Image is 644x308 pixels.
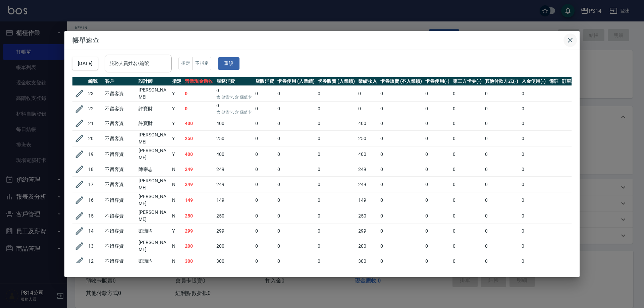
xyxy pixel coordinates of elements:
td: 0 [254,208,276,224]
td: 0 [254,238,276,254]
td: 不留客資 [103,146,137,162]
p: 含 儲值卡, 含 儲值卡 [216,94,252,100]
th: 其他付款方式(-) [483,77,520,86]
td: 0 [520,116,547,131]
td: [PERSON_NAME] [137,177,170,192]
td: 400 [183,116,215,131]
td: 0 [520,102,547,116]
td: 0 [254,116,276,131]
td: 0 [424,192,451,208]
td: 0 [215,86,254,102]
td: 0 [424,102,451,116]
td: [PERSON_NAME] [137,208,170,224]
td: 0 [520,224,547,238]
td: 0 [276,254,316,268]
td: 22 [87,102,103,116]
td: 0 [483,192,520,208]
td: 0 [357,86,379,102]
td: 0 [451,146,483,162]
th: 營業現金應收 [183,77,215,86]
td: 20 [87,131,103,146]
td: 21 [87,116,103,131]
td: 0 [254,86,276,102]
td: 0 [424,254,451,268]
th: 卡券販賣 (入業績) [316,77,357,86]
td: 13 [87,238,103,254]
td: 15 [87,208,103,224]
td: 250 [357,208,379,224]
td: 0 [424,238,451,254]
td: 0 [183,102,215,116]
td: [PERSON_NAME] [137,192,170,208]
td: 400 [183,146,215,162]
td: 0 [424,177,451,192]
td: 17 [87,177,103,192]
td: N [170,254,183,268]
th: 指定 [170,77,183,86]
td: 0 [316,102,357,116]
td: 0 [520,146,547,162]
td: 200 [357,238,379,254]
td: 0 [424,224,451,238]
td: 0 [424,131,451,146]
td: Y [170,131,183,146]
td: 0 [520,254,547,268]
td: 0 [451,86,483,102]
td: 0 [276,238,316,254]
td: Y [170,86,183,102]
td: 0 [520,131,547,146]
td: Y [170,146,183,162]
td: 12 [87,254,103,268]
td: 249 [215,162,254,177]
td: 0 [451,116,483,131]
td: 0 [483,238,520,254]
button: 不指定 [193,57,211,70]
td: 0 [451,238,483,254]
th: 備註 [547,77,560,86]
td: 0 [451,254,483,268]
td: 0 [451,208,483,224]
th: 第三方卡券(-) [451,77,483,86]
td: 300 [183,254,215,268]
td: 0 [379,86,424,102]
td: 149 [183,192,215,208]
td: 0 [316,208,357,224]
td: 0 [424,116,451,131]
th: 入金使用(-) [520,77,547,86]
th: 卡券使用(-) [424,77,451,86]
td: 200 [183,238,215,254]
td: [PERSON_NAME] [137,238,170,254]
td: 陳宗志 [137,162,170,177]
td: 0 [483,177,520,192]
button: 重設 [218,57,239,70]
td: 249 [183,177,215,192]
td: 250 [357,131,379,146]
td: 0 [183,86,215,102]
td: 0 [276,224,316,238]
td: 249 [183,162,215,177]
td: 0 [316,146,357,162]
td: Y [170,102,183,116]
td: 不留客資 [103,131,137,146]
td: 0 [254,177,276,192]
td: 250 [215,131,254,146]
th: 店販消費 [254,77,276,86]
td: 0 [379,177,424,192]
td: 不留客資 [103,116,137,131]
td: 0 [451,102,483,116]
td: 19 [87,146,103,162]
td: 0 [254,102,276,116]
p: 含 儲值卡, 含 儲值卡 [216,109,252,115]
td: 0 [424,208,451,224]
td: 0 [379,102,424,116]
td: 400 [357,146,379,162]
td: 0 [276,102,316,116]
td: 0 [424,86,451,102]
td: 0 [379,162,424,177]
td: 0 [316,86,357,102]
td: 0 [254,146,276,162]
th: 卡券使用 (入業績) [276,77,316,86]
td: 250 [183,131,215,146]
td: 0 [316,224,357,238]
td: 0 [451,177,483,192]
